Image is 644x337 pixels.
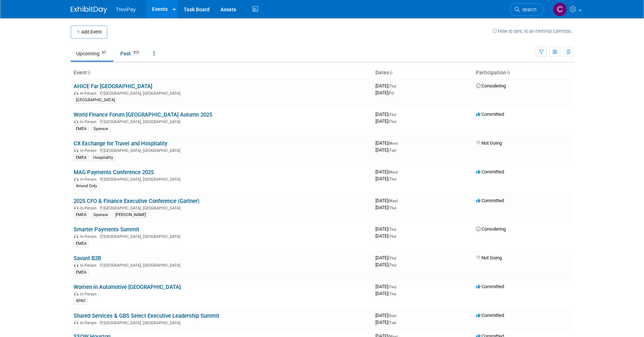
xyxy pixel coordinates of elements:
th: Event [71,67,372,79]
span: [DATE] [375,233,396,239]
span: In-Person [80,148,99,153]
span: [DATE] [375,205,396,210]
img: In-Person Event [74,263,78,267]
span: [DATE] [375,176,396,181]
span: - [397,111,398,117]
img: In-Person Event [74,91,78,95]
span: [DATE] [375,140,400,146]
span: (Wed) [388,199,398,203]
span: (Thu) [388,119,396,124]
div: [GEOGRAPHIC_DATA], [GEOGRAPHIC_DATA] [74,147,370,153]
span: - [397,255,398,260]
span: [DATE] [375,147,396,153]
a: Shared Services & GBS Select Executive Leadership Summit [74,313,219,319]
a: Sort by Event Name [87,70,90,75]
span: (Tue) [388,148,396,152]
span: [DATE] [375,111,398,117]
span: In-Person [80,177,99,182]
span: (Mon) [388,170,398,174]
img: In-Person Event [74,206,78,209]
div: [GEOGRAPHIC_DATA], [GEOGRAPHIC_DATA] [74,176,370,182]
img: Celia Ahrens [553,3,567,16]
span: - [399,169,400,175]
img: In-Person Event [74,119,78,123]
a: Savant B2B [74,255,101,262]
span: (Thu) [388,285,396,289]
span: Not Going [476,140,502,146]
span: - [399,140,400,146]
span: Search [520,7,536,12]
span: [DATE] [375,320,396,325]
span: (Thu) [388,256,396,260]
span: (Tue) [388,321,396,325]
div: [GEOGRAPHIC_DATA], [GEOGRAPHIC_DATA] [74,233,370,239]
img: In-Person Event [74,177,78,181]
div: EMEA [74,212,89,218]
span: - [399,198,400,203]
a: AHICE Far [GEOGRAPHIC_DATA] [74,83,152,90]
button: Add Event [71,26,107,39]
span: (Thu) [388,292,396,296]
span: TreviPay [116,7,136,12]
a: World Finance Forum [GEOGRAPHIC_DATA] Autumn 2025 [74,111,212,118]
div: APAC [74,298,88,304]
span: [DATE] [375,198,400,203]
span: [DATE] [375,262,396,267]
th: Dates [372,67,473,79]
span: [DATE] [375,83,398,89]
span: In-Person [80,91,99,96]
a: Smarter Payments Summit [74,226,139,233]
span: 512 [131,50,141,55]
div: [PERSON_NAME] [113,212,148,218]
div: [GEOGRAPHIC_DATA], [GEOGRAPHIC_DATA] [74,205,370,211]
div: [GEOGRAPHIC_DATA], [GEOGRAPHIC_DATA] [74,320,370,325]
a: 2025 CFO & Finance Executive Conference (Gartner) [74,198,199,204]
img: In-Person Event [74,148,78,152]
div: Sponsor [91,212,110,218]
img: ExhibitDay [71,6,107,13]
a: Past512 [115,47,147,60]
span: Committed [476,111,504,117]
span: [DATE] [375,90,394,95]
div: Hospitality [91,154,115,161]
div: [GEOGRAPHIC_DATA], [GEOGRAPHIC_DATA] [74,118,370,124]
span: (Thu) [388,227,396,231]
div: EMEA [74,269,89,276]
div: EMEA [74,126,89,132]
img: In-Person Event [74,234,78,238]
span: (Fri) [388,91,394,95]
span: Committed [476,313,504,318]
span: In-Person [80,321,99,325]
a: Upcoming67 [71,47,113,60]
span: [DATE] [375,226,398,232]
span: In-Person [80,206,99,211]
div: [GEOGRAPHIC_DATA] [74,97,117,103]
div: EMEA [74,154,89,161]
span: (Mon) [388,141,398,145]
span: [DATE] [375,169,400,175]
div: Attend Only [74,183,99,189]
span: - [397,313,398,318]
span: (Thu) [388,206,396,210]
a: MAG Payments Conference 2025 [74,169,154,176]
a: CX Exchange for Travel and Hospitality [74,140,167,147]
span: (Thu) [388,234,396,238]
span: Not Going [476,255,502,260]
a: Search [510,3,543,16]
th: Participation [473,67,574,79]
span: In-Person [80,234,99,239]
span: 67 [100,50,108,55]
span: [DATE] [375,284,398,289]
div: Sponsor [91,126,110,132]
div: [GEOGRAPHIC_DATA], [GEOGRAPHIC_DATA] [74,90,370,96]
span: Committed [476,198,504,203]
span: [DATE] [375,291,396,296]
span: [DATE] [375,118,396,124]
span: (Thu) [388,113,396,117]
div: EMEA [74,240,89,247]
span: Committed [476,169,504,175]
span: - [397,83,398,89]
a: Sort by Start Date [389,70,393,75]
span: In-Person [80,263,99,268]
span: In-Person [80,119,99,124]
